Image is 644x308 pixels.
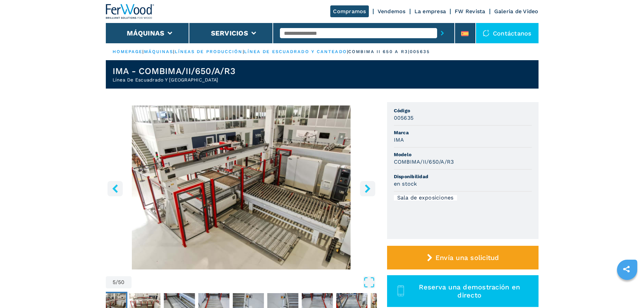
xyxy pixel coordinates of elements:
a: Galeria de Video [494,8,539,15]
a: FW Revista [455,8,485,15]
span: Reserva una demostración en directo [408,283,530,299]
span: / [116,280,118,285]
span: Envía una solicitud [435,254,499,262]
span: Código [394,107,532,114]
p: combima ii 650 a r3 | [348,49,410,55]
span: Marca [394,129,532,136]
a: máquinas [144,49,173,54]
h3: en stock [394,180,417,188]
span: Modelo [394,151,532,158]
span: | [142,49,144,54]
img: Ferwood [106,4,154,19]
button: Servicios [211,29,248,37]
a: HOMEPAGE [113,49,143,54]
button: Máquinas [127,29,164,37]
img: Contáctanos [483,30,490,37]
a: Compramos [330,5,368,17]
span: 50 [118,280,125,285]
p: 005635 [410,49,430,55]
button: right-button [360,181,375,196]
a: línea de escuadrado y canteado [244,49,347,54]
h3: 005635 [394,114,414,122]
div: Go to Slide 5 [106,105,377,269]
div: Sala de exposiciones [394,195,457,200]
span: 5 [113,280,116,285]
img: Línea De Escuadrado Y Canteado IMA COMBIMA/II/650/A/R3 [106,105,377,269]
a: Vendemos [378,8,406,15]
span: | [243,49,244,54]
span: | [173,49,174,54]
button: left-button [108,181,123,196]
span: | [347,49,348,54]
button: submit-button [437,25,448,41]
h3: COMBIMA/II/650/A/R3 [394,158,454,166]
a: La empresa [414,8,446,15]
h3: IMA [394,136,404,144]
iframe: Chat [615,278,639,303]
h2: Línea De Escuadrado Y [GEOGRAPHIC_DATA] [113,76,235,83]
span: Disponibilidad [394,173,532,180]
div: Contáctanos [476,23,539,43]
button: Reserva una demostración en directo [387,275,539,307]
a: sharethis [618,261,635,278]
h1: IMA - COMBIMA/II/650/A/R3 [113,66,235,76]
button: Envía una solicitud [387,246,539,269]
button: Open Fullscreen [133,276,375,288]
a: líneas de producción [175,49,243,54]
